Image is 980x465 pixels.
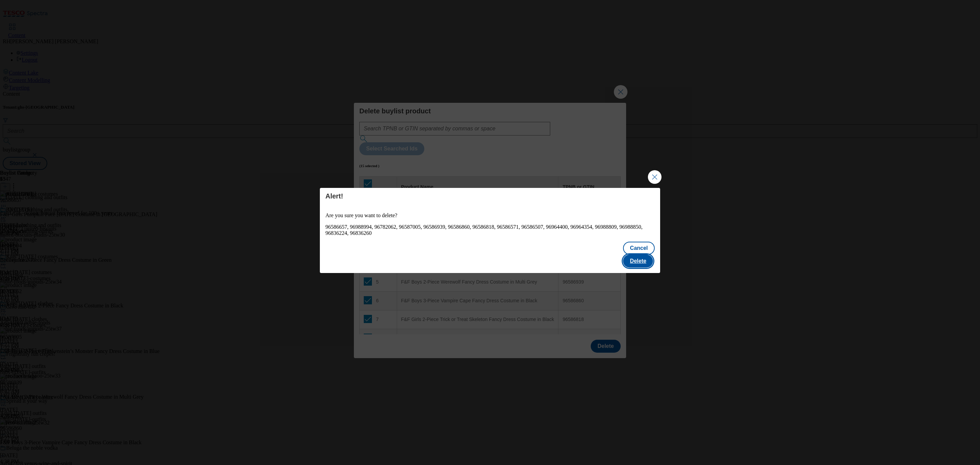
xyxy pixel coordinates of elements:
[325,224,655,236] div: 96586657, 96988994, 96782062, 96587005, 96586939, 96586860, 96586818, 96586571, 96586507, 9696440...
[623,255,653,268] button: Delete
[325,212,655,219] p: Are you sure you want to delete?
[623,242,654,255] button: Cancel
[325,192,655,200] h4: Alert!
[648,170,661,184] button: Close Modal
[320,188,660,273] div: Modal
